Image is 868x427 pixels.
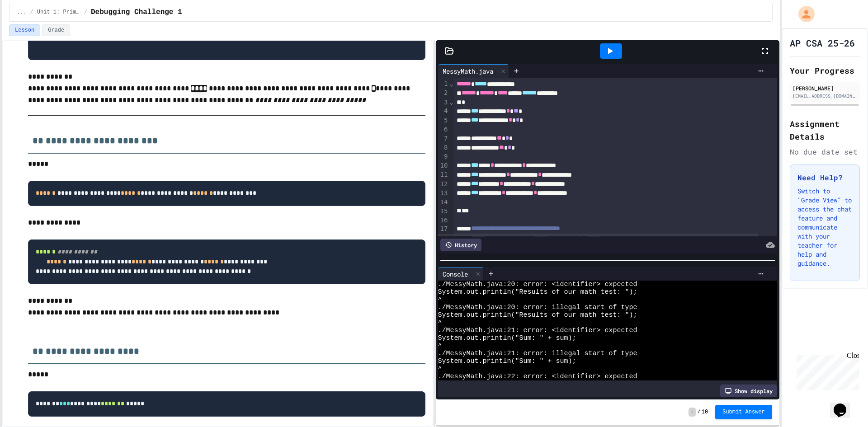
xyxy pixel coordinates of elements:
[84,9,87,16] span: /
[438,134,449,143] div: 7
[438,357,576,365] span: System.out.println("Sum: " + sum);
[438,216,449,225] div: 16
[702,408,708,416] span: 10
[790,64,860,77] h2: Your Progress
[438,107,449,116] div: 4
[438,180,449,189] div: 12
[449,99,453,106] span: Fold line
[438,152,449,161] div: 9
[4,4,62,57] div: Chat with us now!Close
[438,281,637,288] span: ./MessyMath.java:20: error: <identifier> expected
[438,327,637,334] span: ./MessyMath.java:21: error: <identifier> expected
[797,187,852,268] p: Switch to "Grade View" to access the chat feature and communicate with your teacher for help and ...
[789,4,817,24] div: My Account
[698,408,701,416] span: /
[91,7,182,18] span: Debugging Challenge 1
[42,24,70,36] button: Grade
[438,143,449,152] div: 8
[715,405,772,419] button: Submit Answer
[438,234,449,243] div: 18
[438,170,449,179] div: 11
[438,225,449,234] div: 17
[793,84,857,92] div: [PERSON_NAME]
[438,125,449,134] div: 6
[438,207,449,216] div: 15
[438,66,498,76] div: MessyMath.java
[797,172,852,183] h3: Need Help?
[722,408,765,416] span: Submit Answer
[438,161,449,170] div: 10
[440,239,481,251] div: History
[438,98,449,107] div: 3
[438,198,449,207] div: 14
[438,304,637,311] span: ./MessyMath.java:20: error: illegal start of type
[438,311,637,319] span: System.out.println("Results of our math test: ");
[438,89,449,98] div: 2
[790,117,860,143] h2: Assignment Details
[438,116,449,125] div: 5
[438,319,442,327] span: ^
[438,365,442,373] span: ^
[438,342,442,350] span: ^
[793,93,857,99] div: [EMAIL_ADDRESS][DOMAIN_NAME]
[438,350,637,357] span: ./MessyMath.java:21: error: illegal start of type
[30,9,33,16] span: /
[790,146,860,157] div: No due date set
[689,408,695,417] span: -
[438,267,484,281] div: Console
[438,334,576,342] span: System.out.println("Sum: " + sum);
[790,37,855,49] h1: AP CSA 25-26
[438,373,637,380] span: ./MessyMath.java:22: error: <identifier> expected
[17,9,27,16] span: ...
[793,352,859,390] iframe: chat widget
[720,385,777,397] div: Show display
[438,296,442,304] span: ^
[438,288,637,296] span: System.out.println("Results of our math test: ");
[9,24,40,36] button: Lesson
[449,80,453,87] span: Fold line
[830,391,859,418] iframe: chat widget
[438,189,449,198] div: 13
[37,9,80,16] span: Unit 1: Primitive Types
[438,64,509,78] div: MessyMath.java
[438,80,449,89] div: 1
[438,269,472,279] div: Console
